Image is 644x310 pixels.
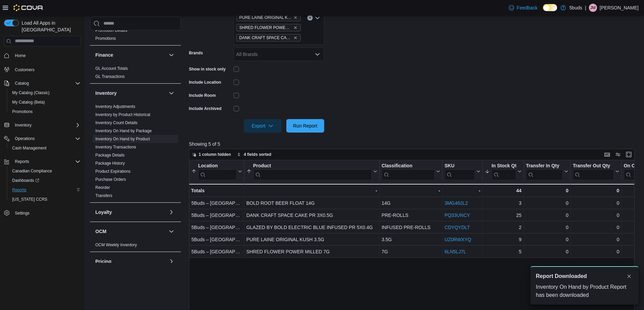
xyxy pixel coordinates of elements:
a: My Catalog (Classic) [9,89,52,97]
button: Pricing [167,257,175,265]
a: Promotions [95,36,116,41]
span: Settings [15,210,29,216]
span: Inventory [15,122,31,128]
a: UZ0RWXYQ [445,237,471,242]
span: Washington CCRS [9,195,80,203]
button: Cash Management [7,143,83,153]
button: Home [1,51,83,60]
img: Cova [14,4,44,11]
div: 5 [485,248,522,256]
a: 6LN5LJ7L [445,249,466,254]
div: Classification [381,163,434,180]
div: INFUSED PRE-ROLLS [381,223,440,231]
div: PURE LAINE ORIGINAL KUSH 3.5G [246,235,377,244]
a: Package Details [95,153,125,158]
div: Transfer In Qty [526,163,563,180]
a: Inventory by Product Historical [95,112,150,117]
h3: Inventory [95,90,117,96]
p: Showing 5 of 5 [189,141,639,147]
button: Enter fullscreen [625,150,633,159]
div: PRE-ROLLS [381,211,440,219]
h3: Finance [95,52,113,58]
span: Inventory Adjustments [95,104,135,109]
div: SKU [445,163,475,169]
a: Promotions [9,108,35,116]
button: Open list of options [315,15,320,21]
a: Inventory On Hand by Package [95,129,152,133]
span: Operations [12,135,80,143]
button: Operations [12,135,38,143]
div: 0 [526,235,568,244]
button: Inventory [167,89,175,97]
div: Transfer Out Qty [573,163,614,169]
a: 3MG462L2 [445,200,468,206]
div: 7G [381,248,440,256]
span: Report Downloaded [536,272,587,280]
div: - [381,187,440,195]
h3: Loyalty [95,209,112,216]
span: Home [12,51,80,60]
span: Dashboards [12,178,39,183]
span: Customers [12,65,80,74]
span: GL Transactions [95,74,125,79]
span: Cash Management [12,145,46,151]
button: Loyalty [95,209,166,216]
span: Reports [12,158,80,166]
span: My Catalog (Classic) [12,90,50,95]
span: Purchase Orders [95,177,126,182]
span: JM [590,4,596,12]
a: Purchase Orders [95,177,126,182]
input: Dark Mode [543,4,557,11]
a: Promotion Details [95,28,127,33]
div: SHRED FLOWER POWER MILLED 7G [246,248,377,256]
button: Product [246,163,377,180]
span: Feedback [517,4,538,11]
button: OCM [95,228,166,235]
a: GL Account Totals [95,66,128,71]
div: Julie Murdock [589,4,597,12]
button: Loyalty [167,208,175,216]
span: 4 fields sorted [244,152,271,157]
a: Inventory Count Details [95,120,138,125]
button: Display options [614,150,622,159]
button: My Catalog (Beta) [7,97,83,107]
div: 5Buds – [GEOGRAPHIC_DATA] [191,211,242,219]
a: Transfers [95,193,112,198]
a: Inventory On Hand by Product [95,137,150,141]
button: Catalog [12,79,31,87]
a: My Catalog (Beta) [9,98,48,106]
span: [US_STATE] CCRS [12,197,47,202]
span: Operations [15,136,35,141]
span: SHRED FLOWER POWER MILLED 7G [239,24,292,31]
span: Canadian Compliance [9,167,80,175]
a: CDYQYDLT [445,225,470,230]
div: 5Buds – [GEOGRAPHIC_DATA] [191,223,242,231]
label: Show in stock only [189,66,226,72]
div: In Stock Qty [492,163,516,169]
span: Export [248,119,278,133]
span: Promotions [12,109,33,114]
a: Inventory Adjustments [95,104,135,109]
a: [US_STATE] CCRS [9,195,50,203]
span: 1 column hidden [199,152,231,157]
div: Totals [191,187,242,195]
span: Dashboards [9,176,80,185]
div: Finance [90,64,181,83]
span: Package History [95,161,125,166]
button: Clear input [307,15,313,21]
button: Remove PURE LAINE ORIGINAL KUSH 3.5G from selection in this group [293,16,297,20]
div: 0 [573,248,619,256]
span: Home [15,53,26,58]
button: OCM [167,227,175,235]
button: [US_STATE] CCRS [7,195,83,204]
span: Cash Management [9,144,80,152]
span: DANK CRAFT SPACE CAKE PR 3X0.5G [239,34,292,41]
div: BOLD ROOT BEER FLOAT 14G [246,199,377,207]
div: Inventory [90,103,181,202]
h3: OCM [95,228,106,235]
span: Promotions [9,108,80,116]
span: Inventory On Hand by Package [95,128,152,134]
